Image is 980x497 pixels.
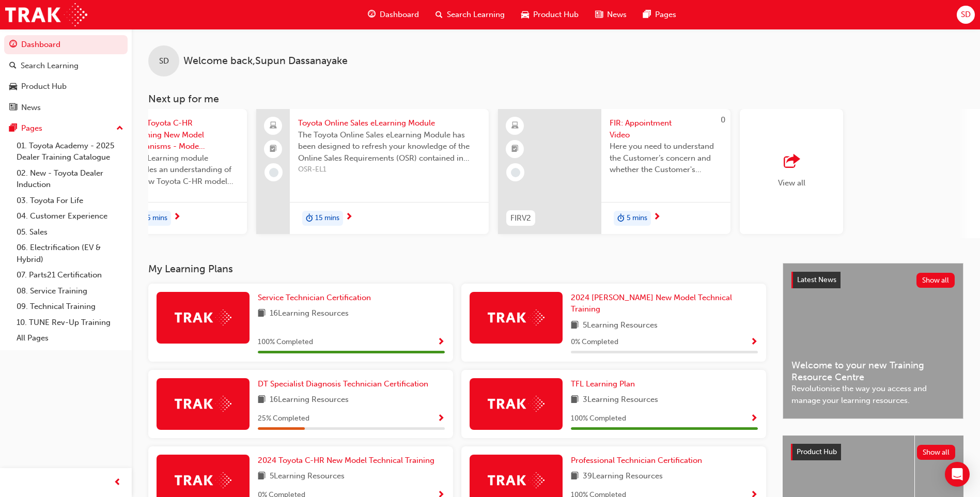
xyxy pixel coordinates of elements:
[9,103,17,113] span: news-icon
[750,336,758,349] button: Show Progress
[721,115,725,125] span: 0
[635,4,685,25] a: pages-iconPages
[12,193,128,209] a: 03. Toyota For Life
[427,4,513,25] a: search-iconSearch Learning
[270,394,349,407] span: 16 Learning Resources
[4,56,128,75] a: Search Learning
[12,138,128,165] a: 01. Toyota Academy - 2025 Dealer Training Catalogue
[571,456,702,465] span: Professional Technician Certification
[784,154,799,169] span: outbound-icon
[21,102,41,114] div: News
[750,338,758,347] span: Show Progress
[9,124,17,133] span: pages-icon
[21,122,42,134] div: Pages
[750,412,758,425] button: Show Progress
[12,240,128,267] a: 06. Electrification (EV & Hybrid)
[4,119,128,138] button: Pages
[643,8,651,21] span: pages-icon
[12,224,128,240] a: 05. Sales
[114,476,121,489] span: prev-icon
[175,472,231,488] img: Trak
[917,445,956,460] button: Show all
[571,470,579,483] span: book-icon
[12,299,128,315] a: 09. Technical Training
[258,413,309,425] span: 25 % Completed
[12,330,128,346] a: All Pages
[143,212,167,224] span: 15 mins
[571,293,732,314] span: 2024 [PERSON_NAME] New Model Technical Training
[583,470,663,483] span: 39 Learning Resources
[740,109,972,238] button: View all
[571,319,579,332] span: book-icon
[595,8,603,21] span: news-icon
[4,98,128,117] a: News
[258,336,313,348] span: 100 % Completed
[9,82,17,91] span: car-icon
[916,273,955,288] button: Show all
[126,117,239,152] span: 2024 Toyota C-HR eLearning New Model Mechanisms - Model Outline (Module 1)
[12,267,128,283] a: 07. Parts21 Certification
[571,413,626,425] span: 100 % Completed
[159,55,169,67] span: SD
[610,117,722,141] span: FIR: Appointment Video
[183,55,348,67] span: Welcome back , Supun Dassanayake
[315,212,339,224] span: 15 mins
[778,178,805,188] span: View all
[791,272,955,288] a: Latest NewsShow all
[173,213,181,222] span: next-icon
[4,33,128,119] button: DashboardSearch LearningProduct HubNews
[4,35,128,54] a: Dashboard
[797,447,837,456] span: Product Hub
[116,122,123,135] span: up-icon
[571,379,635,389] span: TFL Learning Plan
[437,336,445,349] button: Show Progress
[132,93,980,105] h3: Next up for me
[437,338,445,347] span: Show Progress
[511,168,520,177] span: learningRecordVerb_NONE-icon
[360,4,427,25] a: guage-iconDashboard
[306,212,313,225] span: duration-icon
[256,109,489,234] a: Toyota Online Sales eLearning ModuleThe Toyota Online Sales eLearning Module has been designed to...
[368,8,376,21] span: guage-icon
[12,165,128,193] a: 02. New - Toyota Dealer Induction
[533,9,579,21] span: Product Hub
[5,3,87,26] img: Trak
[447,9,505,21] span: Search Learning
[511,119,519,133] span: learningResourceType_ELEARNING-icon
[380,9,419,21] span: Dashboard
[12,315,128,331] a: 10. TUNE Rev-Up Training
[21,81,67,92] div: Product Hub
[945,462,970,487] div: Open Intercom Messenger
[345,213,353,222] span: next-icon
[610,141,722,176] span: Here you need to understand the Customer’s concern and whether the Customer's vehicle needs to be...
[270,143,277,156] span: booktick-icon
[148,263,766,275] h3: My Learning Plans
[961,9,971,21] span: SD
[571,292,758,315] a: 2024 [PERSON_NAME] New Model Technical Training
[270,307,349,320] span: 16 Learning Resources
[510,212,531,224] span: FIRV2
[583,319,658,332] span: 5 Learning Resources
[4,77,128,96] a: Product Hub
[258,455,439,467] a: 2024 Toyota C-HR New Model Technical Training
[126,152,239,188] span: This eLearning module provides an understanding of the new Toyota C-HR model line-up and their Ka...
[571,336,618,348] span: 0 % Completed
[258,292,375,304] a: Service Technician Certification
[9,40,17,50] span: guage-icon
[571,378,639,390] a: TFL Learning Plan
[783,263,963,419] a: Latest NewsShow allWelcome to your new Training Resource CentreRevolutionise the way you access a...
[571,394,579,407] span: book-icon
[258,307,266,320] span: book-icon
[298,117,480,129] span: Toyota Online Sales eLearning Module
[571,455,706,467] a: Professional Technician Certification
[270,470,345,483] span: 5 Learning Resources
[258,394,266,407] span: book-icon
[791,360,955,383] span: Welcome to your new Training Resource Centre
[270,119,277,133] span: laptop-icon
[435,8,443,21] span: search-icon
[258,293,371,302] span: Service Technician Certification
[175,396,231,412] img: Trak
[957,6,975,24] button: SD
